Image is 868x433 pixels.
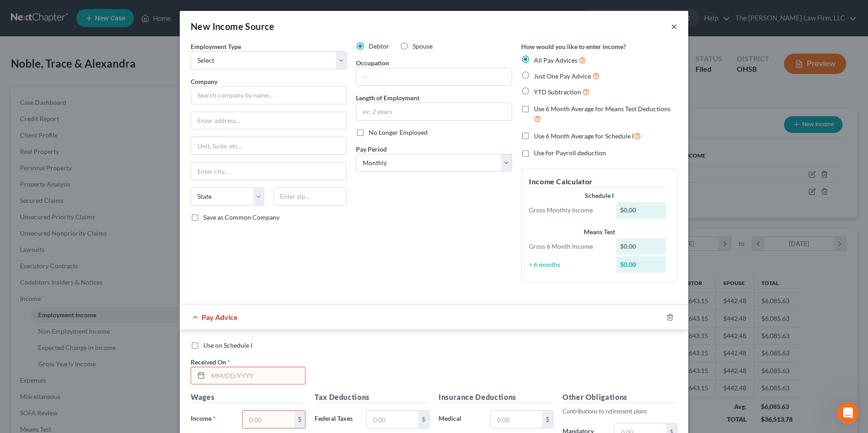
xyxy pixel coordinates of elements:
input: Unit, Suite, etc... [191,137,346,154]
h5: Insurance Deductions [439,392,553,403]
label: Federal Taxes [310,410,362,428]
div: $ [294,411,305,428]
input: -- [356,68,512,85]
label: Medical [434,410,486,428]
input: Enter zip... [273,187,347,206]
div: Schedule I [529,191,670,200]
span: Spouse [413,42,433,50]
span: Income [191,414,212,422]
div: Gross Monthly Income [524,206,612,215]
span: Use 6 Month Average for Means Test Deductions [534,105,671,113]
span: Debtor [369,42,389,50]
input: Enter address... [191,112,346,129]
button: × [671,21,677,32]
div: $ [542,411,553,428]
h5: Income Calculator [529,176,670,187]
span: Use for Payroll deduction [534,149,606,157]
input: Search company by name... [191,86,347,104]
h5: Other Obligations [562,392,677,403]
span: Pay Advice [202,313,238,321]
div: $0.00 [616,238,666,255]
span: Received On [191,358,226,366]
input: 0.00 [243,411,294,428]
label: How would you like to enter income? [521,42,626,51]
span: No Longer Employed [369,128,428,136]
div: $ [418,411,429,428]
label: Occupation [356,58,389,68]
span: Employment Type [191,43,241,50]
span: Company [191,78,217,85]
input: ex: 2 years [356,103,512,120]
input: 0.00 [367,411,418,428]
div: $0.00 [616,256,666,273]
div: Means Test [529,227,670,236]
input: Enter city... [191,162,346,180]
span: All Pay Advices [534,56,577,64]
h5: Tax Deductions [315,392,429,403]
span: Use 6 Month Average for Schedule I [534,132,634,140]
div: Gross 6 Month Income [524,242,612,251]
input: 0.00 [491,411,542,428]
div: $0.00 [616,202,666,218]
div: ÷ 6 months [524,260,612,269]
iframe: Intercom live chat [837,402,859,424]
span: Save as Common Company [203,213,280,221]
p: Contributions to retirement plans [562,407,677,416]
span: Pay Period [356,145,387,153]
div: New Income Source [191,20,275,33]
label: Length of Employment [356,93,419,103]
h5: Wages [191,392,306,403]
span: Just One Pay Advice [534,72,591,80]
span: Use on Schedule I [203,341,252,349]
input: MM/DD/YYYY [208,367,305,384]
span: YTD Subtraction [534,88,581,96]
